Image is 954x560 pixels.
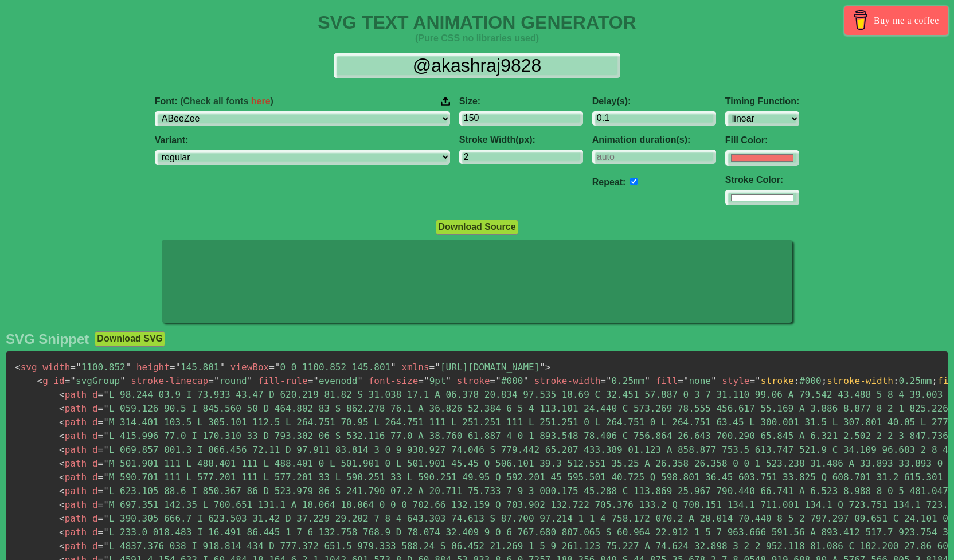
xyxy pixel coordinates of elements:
[59,430,65,441] span: <
[98,444,104,455] span: =
[59,417,65,428] span: <
[37,375,43,386] span: <
[390,362,396,373] span: "
[678,375,716,386] span: none
[357,375,363,386] span: "
[59,403,65,414] span: <
[76,362,81,373] span: "
[59,403,87,414] span: path
[490,375,529,386] span: #000
[446,375,452,386] span: "
[308,375,314,386] span: =
[59,527,87,538] span: path
[155,96,273,107] span: Font:
[98,513,104,524] span: =
[103,499,109,510] span: "
[98,541,104,551] span: =
[103,513,109,524] span: "
[136,362,170,373] span: height
[334,53,620,78] input: Input Text Here
[932,375,937,386] span: ;
[435,362,440,373] span: "
[59,513,65,524] span: <
[59,444,65,455] span: <
[103,444,109,455] span: "
[15,362,21,373] span: <
[59,472,87,483] span: path
[103,430,109,441] span: "
[220,362,225,373] span: "
[59,417,87,428] span: path
[401,362,429,373] span: xmlns
[59,458,65,469] span: <
[180,96,273,106] span: (Check all fonts )
[103,417,109,428] span: "
[92,513,98,524] span: d
[459,150,583,164] input: 2px
[269,362,275,373] span: =
[98,458,104,469] span: =
[874,10,939,30] span: Buy me a coffee
[92,417,98,428] span: d
[120,375,126,386] span: "
[155,135,450,146] label: Variant:
[70,362,131,373] span: 1100.852
[592,150,716,164] input: auto
[103,472,109,483] span: "
[98,389,104,400] span: =
[103,389,109,400] span: "
[170,362,175,373] span: =
[534,375,601,386] span: stroke-width
[92,458,98,469] span: d
[103,458,109,469] span: "
[59,458,87,469] span: path
[92,389,98,400] span: d
[37,375,48,386] span: g
[844,6,948,35] a: Buy me a coffee
[592,96,716,107] label: Delay(s):
[53,375,64,386] span: id
[418,375,424,386] span: =
[214,375,220,386] span: "
[429,362,435,373] span: =
[523,375,529,386] span: "
[92,499,98,510] span: d
[258,375,308,386] span: fill-rule
[369,375,419,386] span: font-size
[92,472,98,483] span: d
[59,389,65,400] span: <
[495,375,501,386] span: "
[95,331,165,346] button: Download SVG
[725,135,799,146] label: Fill Color:
[59,485,87,496] span: path
[126,362,131,373] span: "
[600,375,606,386] span: =
[269,362,396,373] span: 0 0 1100.852 145.801
[630,178,638,185] input: auto
[170,362,225,373] span: 145.801
[429,362,545,373] span: [URL][DOMAIN_NAME]
[457,375,490,386] span: stroke
[851,10,871,30] img: Buy me a coffee
[644,375,650,386] span: "
[683,375,689,386] span: "
[247,375,253,386] span: "
[98,485,104,496] span: =
[92,403,98,414] span: d
[722,375,749,386] span: style
[822,375,827,386] span: ;
[606,375,612,386] span: "
[592,177,626,187] label: Repeat:
[59,444,87,455] span: path
[275,362,280,373] span: "
[678,375,683,386] span: =
[92,541,98,551] span: d
[600,375,650,386] span: 0.25mm
[98,527,104,538] span: =
[827,375,893,386] span: stroke-width
[59,513,87,524] span: path
[539,362,545,373] span: "
[70,362,76,373] span: =
[92,527,98,538] span: d
[441,96,450,107] img: Upload your font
